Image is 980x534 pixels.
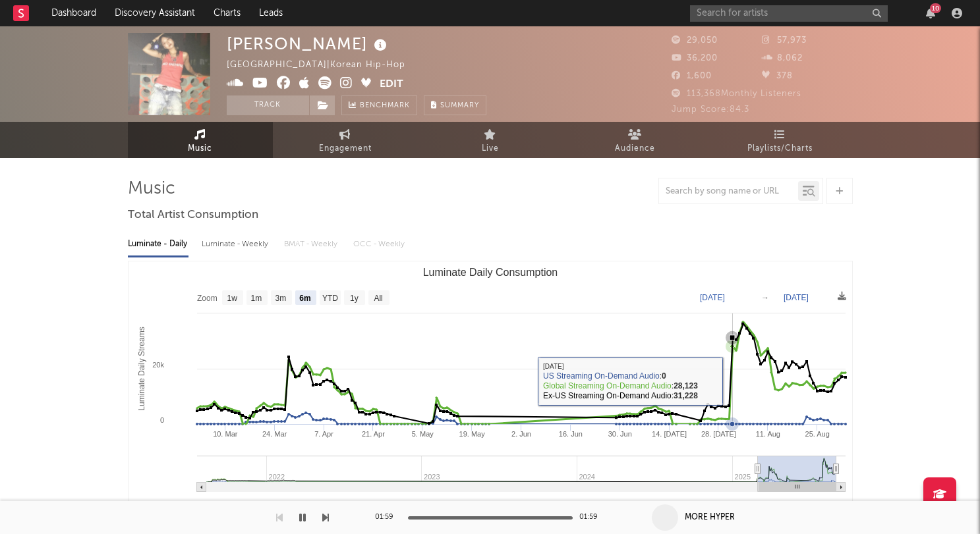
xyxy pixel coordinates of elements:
[322,294,337,303] text: YTD
[411,430,434,438] text: 5. May
[701,430,735,438] text: 28. [DATE]
[440,102,479,109] span: Summary
[424,95,486,115] button: Summary
[762,54,803,63] span: 8,062
[361,430,384,438] text: 21. Apr
[784,293,809,302] text: [DATE]
[375,510,401,525] div: 01:59
[128,207,258,223] span: Total Artist Consumption
[159,416,163,424] text: 0
[250,294,262,303] text: 1m
[762,36,807,45] span: 57,973
[319,141,372,157] span: Engagement
[197,294,217,303] text: Zoom
[558,430,582,438] text: 16. Jun
[314,430,333,438] text: 7. Apr
[202,233,271,255] div: Luminate - Weekly
[380,76,403,93] button: Edit
[672,54,718,63] span: 36,200
[708,122,853,158] a: Playlists/Charts
[690,5,888,22] input: Search for artists
[762,72,793,80] span: 378
[685,512,735,523] div: MORE HYPER
[422,267,558,278] text: Luminate Daily Consumption
[188,141,212,157] span: Music
[747,141,813,157] span: Playlists/Charts
[615,141,655,157] span: Audience
[761,293,769,302] text: →
[227,33,390,55] div: [PERSON_NAME]
[374,294,382,303] text: All
[930,3,941,13] div: 10
[262,430,287,438] text: 24. Mar
[273,122,418,158] a: Engagement
[926,8,935,18] button: 10
[299,294,310,303] text: 6m
[128,122,273,158] a: Music
[672,72,712,80] span: 1,600
[511,430,531,438] text: 2. Jun
[341,95,417,115] a: Benchmark
[672,90,801,98] span: 113,368 Monthly Listeners
[652,430,687,438] text: 14. [DATE]
[227,294,237,303] text: 1w
[608,430,631,438] text: 30. Jun
[579,510,606,525] div: 01:59
[755,430,780,438] text: 11. Aug
[482,141,499,157] span: Live
[700,293,725,302] text: [DATE]
[805,430,829,438] text: 25. Aug
[128,233,188,255] div: Luminate - Daily
[672,105,749,114] span: Jump Score: 84.3
[659,186,798,197] input: Search by song name or URL
[360,98,410,114] span: Benchmark
[672,36,718,45] span: 29,050
[275,294,286,303] text: 3m
[350,294,359,303] text: 1y
[563,122,708,158] a: Audience
[129,261,852,525] svg: Luminate Daily Consumption
[227,57,420,73] div: [GEOGRAPHIC_DATA] | Korean Hip-Hop
[136,327,146,410] text: Luminate Daily Streams
[152,361,164,369] text: 20k
[213,430,238,438] text: 10. Mar
[459,430,485,438] text: 19. May
[418,122,563,158] a: Live
[227,95,309,115] button: Track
